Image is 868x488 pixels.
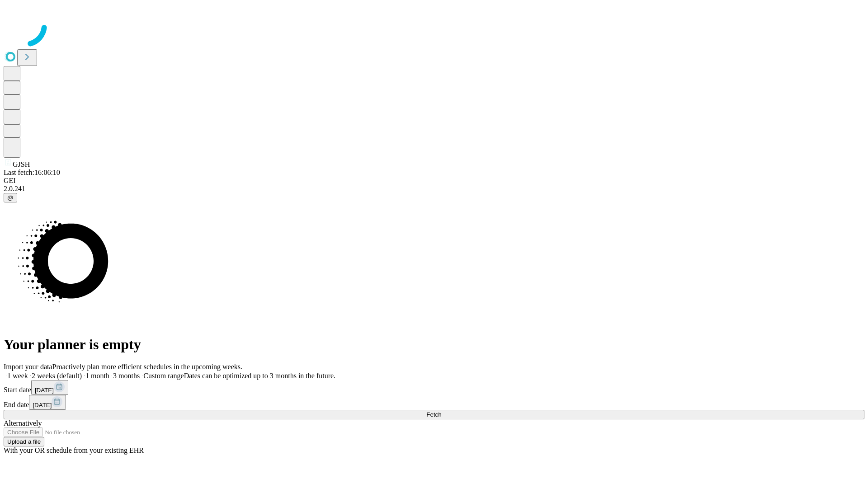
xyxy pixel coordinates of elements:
[7,372,28,380] span: 1 week
[52,363,242,371] span: Proactively plan more efficient schedules in the upcoming weeks.
[4,185,864,193] div: 2.0.241
[426,411,441,418] span: Fetch
[32,372,82,380] span: 2 weeks (default)
[4,395,864,410] div: End date
[4,363,52,371] span: Import your data
[13,160,30,168] span: GJSH
[4,446,144,454] span: With your OR schedule from your existing EHR
[85,372,109,380] span: 1 month
[4,437,44,446] button: Upload a file
[4,177,864,185] div: GEI
[4,380,864,395] div: Start date
[4,336,864,353] h1: Your planner is empty
[33,402,52,408] span: [DATE]
[31,380,68,395] button: [DATE]
[4,193,17,202] button: @
[4,410,864,419] button: Fetch
[35,387,54,394] span: [DATE]
[184,372,335,380] span: Dates can be optimized up to 3 months in the future.
[29,395,66,410] button: [DATE]
[143,372,184,380] span: Custom range
[7,194,14,201] span: @
[113,372,140,380] span: 3 months
[4,169,60,176] span: Last fetch: 16:06:10
[4,419,42,427] span: Alternatively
